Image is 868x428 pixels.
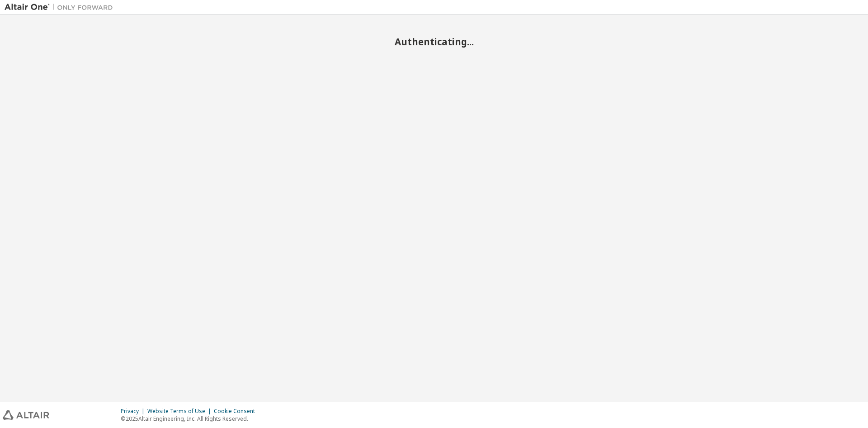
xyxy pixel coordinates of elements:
[5,3,118,12] img: Altair One
[3,410,49,420] img: altair_logo.svg
[121,408,147,415] div: Privacy
[121,415,260,423] p: © 2025 Altair Engineering, Inc. All Rights Reserved.
[147,408,214,415] div: Website Terms of Use
[214,408,260,415] div: Cookie Consent
[5,36,863,48] h2: Authenticating...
